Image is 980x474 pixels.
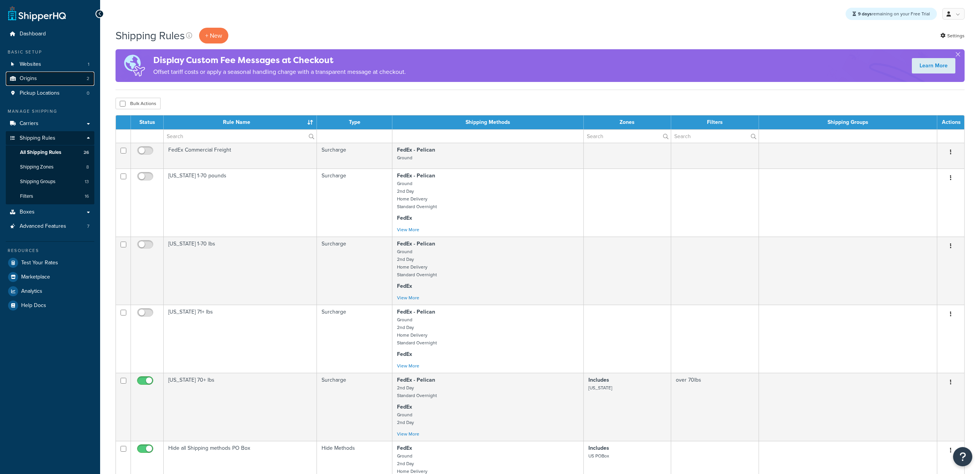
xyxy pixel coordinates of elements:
span: Shipping Zones [20,164,54,170]
span: 0 [87,90,89,97]
td: [US_STATE] 1-70 pounds [164,169,317,237]
small: Ground [397,154,412,161]
th: Status [131,115,164,129]
span: Help Docs [21,302,46,309]
strong: FedEx [397,403,412,411]
small: US POBox [588,452,609,459]
span: Advanced Features [20,223,66,230]
span: 26 [84,149,89,156]
a: Test Your Rates [6,256,94,270]
li: Websites [6,57,94,72]
input: Search [164,130,317,143]
a: View More [397,294,419,301]
span: Filters [20,193,33,200]
strong: FedEx - Pelican [397,146,435,154]
span: All Shipping Rules [20,149,61,156]
td: Surcharge [317,169,392,237]
li: Origins [6,72,94,86]
strong: 9 days [858,10,872,17]
strong: FedEx [397,214,412,222]
span: 2 [87,75,89,82]
p: + New [199,28,228,43]
span: Marketplace [21,274,50,280]
img: duties-banner-06bc72dcb5fe05cb3f9472aba00be2ae8eb53ab6f0d8bb03d382ba314ac3c341.png [116,49,153,82]
li: Advanced Features [6,219,94,234]
span: Carriers [20,120,39,127]
span: Shipping Groups [20,179,55,185]
small: Ground 2nd Day [397,411,414,426]
strong: FedEx - Pelican [397,308,435,316]
span: Pickup Locations [20,90,60,97]
a: Filters 16 [6,189,94,204]
a: View More [397,431,419,437]
a: Origins 2 [6,72,94,86]
button: Bulk Actions [116,98,161,109]
a: Analytics [6,284,94,298]
a: Shipping Zones 8 [6,160,94,174]
td: over 70lbs [671,373,759,441]
li: Shipping Rules [6,131,94,204]
th: Shipping Methods [392,115,584,129]
strong: FedEx - Pelican [397,240,435,248]
li: Shipping Zones [6,160,94,174]
th: Zones [584,115,671,129]
strong: FedEx - Pelican [397,376,435,384]
span: Boxes [20,209,35,215]
a: Websites 1 [6,57,94,72]
span: Test Your Rates [21,260,58,266]
span: Websites [20,61,41,68]
input: Search [584,130,671,143]
li: All Shipping Rules [6,145,94,160]
li: Pickup Locations [6,86,94,100]
a: Advanced Features 7 [6,219,94,234]
li: Shipping Groups [6,175,94,189]
span: Dashboard [20,31,46,37]
a: Marketplace [6,270,94,284]
div: remaining on your Free Trial [846,8,937,20]
td: Surcharge [317,143,392,169]
td: [US_STATE] 1-70 lbs [164,237,317,305]
a: Boxes [6,205,94,219]
th: Filters [671,115,759,129]
a: Pickup Locations 0 [6,86,94,100]
span: 1 [88,61,89,68]
div: Basic Setup [6,49,94,55]
a: Carriers [6,117,94,131]
strong: Includes [588,376,609,384]
div: Manage Shipping [6,108,94,115]
strong: FedEx [397,444,412,452]
td: Surcharge [317,305,392,373]
strong: FedEx - Pelican [397,172,435,180]
strong: FedEx [397,282,412,290]
h4: Display Custom Fee Messages at Checkout [153,54,406,67]
a: Learn More [912,58,955,73]
small: Ground 2nd Day Home Delivery Standard Overnight [397,180,437,210]
li: Help Docs [6,299,94,312]
li: Filters [6,189,94,204]
h1: Shipping Rules [116,28,185,43]
span: 7 [87,223,89,230]
a: Dashboard [6,27,94,41]
small: 2nd Day Standard Overnight [397,384,437,399]
td: Surcharge [317,373,392,441]
p: Offset tariff costs or apply a seasonal handling charge with a transparent message at checkout. [153,67,406,77]
td: [US_STATE] 70+ lbs [164,373,317,441]
strong: FedEx [397,350,412,358]
span: 16 [85,193,89,200]
a: Shipping Groups 13 [6,175,94,189]
small: Ground 2nd Day Home Delivery Standard Overnight [397,248,437,278]
td: FedEx Commercial Freight [164,143,317,169]
th: Rule Name : activate to sort column ascending [164,115,317,129]
th: Actions [937,115,964,129]
small: [US_STATE] [588,384,612,391]
a: Settings [940,30,965,41]
a: View More [397,362,419,369]
strong: Includes [588,444,609,452]
span: Analytics [21,288,42,295]
a: Shipping Rules [6,131,94,145]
